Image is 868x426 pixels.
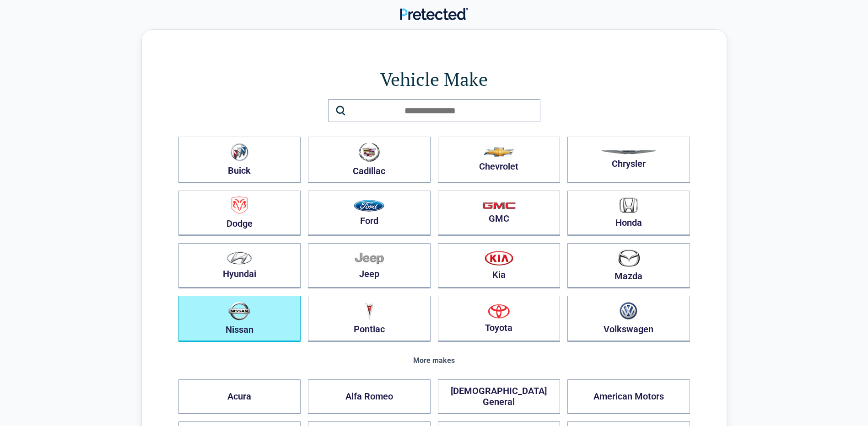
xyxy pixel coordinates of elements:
[178,191,301,236] button: Dodge
[438,379,561,414] button: [DEMOGRAPHIC_DATA] General
[308,191,431,236] button: Ford
[567,296,690,342] button: Volkswagen
[438,191,561,236] button: GMC
[567,191,690,236] button: Honda
[438,137,561,183] button: Chevrolet
[567,379,690,414] button: American Motors
[178,243,301,288] button: Hyundai
[438,296,561,342] button: Toyota
[178,66,690,92] h1: Vehicle Make
[308,137,431,183] button: Cadillac
[567,137,690,183] button: Chrysler
[308,296,431,342] button: Pontiac
[438,243,561,288] button: Kia
[308,243,431,288] button: Jeep
[178,296,301,342] button: Nissan
[308,379,431,414] button: Alfa Romeo
[178,137,301,183] button: Buick
[178,357,690,365] div: More makes
[178,379,301,414] button: Acura
[567,243,690,288] button: Mazda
